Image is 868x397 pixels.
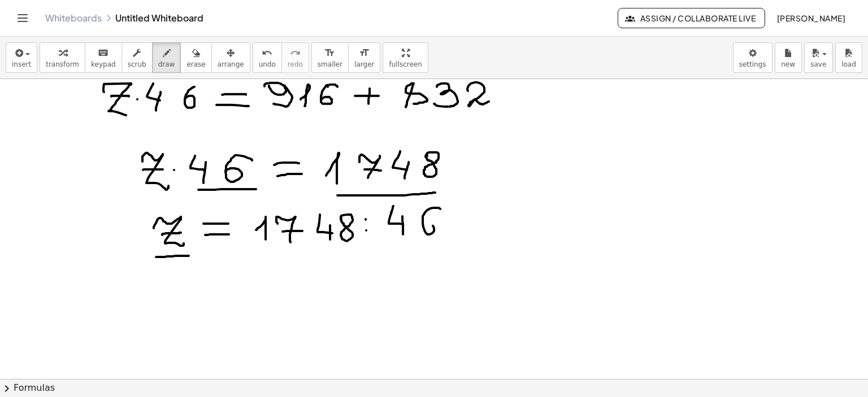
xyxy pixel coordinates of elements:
[40,42,85,73] button: transform
[835,42,862,73] button: load
[810,60,826,68] span: save
[804,42,833,73] button: save
[152,42,181,73] button: draw
[383,42,428,73] button: fullscreen
[775,42,802,73] button: new
[389,60,422,68] span: fullscreen
[841,60,856,68] span: load
[311,42,349,73] button: format_sizesmaller
[121,42,153,73] button: scrub
[767,8,854,28] button: [PERSON_NAME]
[739,60,766,68] span: settings
[91,60,116,68] span: keypad
[253,42,282,73] button: undoundo
[158,60,175,68] span: draw
[733,42,772,73] button: settings
[324,46,335,60] i: format_size
[262,46,272,60] i: undo
[85,42,122,73] button: keyboardkeypad
[45,12,102,24] a: Whiteboards
[288,60,303,68] span: redo
[218,60,244,68] span: arrange
[6,42,37,73] button: insert
[14,9,32,27] button: Toggle navigation
[359,46,370,60] i: format_size
[46,60,79,68] span: transform
[259,60,276,68] span: undo
[318,60,342,68] span: smaller
[290,46,301,60] i: redo
[128,60,146,68] span: scrub
[627,13,756,23] span: Assign / Collaborate Live
[12,60,31,68] span: insert
[781,60,795,68] span: new
[180,42,211,73] button: erase
[186,60,205,68] span: erase
[618,8,765,28] button: Assign / Collaborate Live
[211,42,250,73] button: arrange
[98,46,108,60] i: keyboard
[281,42,309,73] button: redoredo
[348,42,380,73] button: format_sizelarger
[354,60,374,68] span: larger
[776,13,845,23] span: [PERSON_NAME]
